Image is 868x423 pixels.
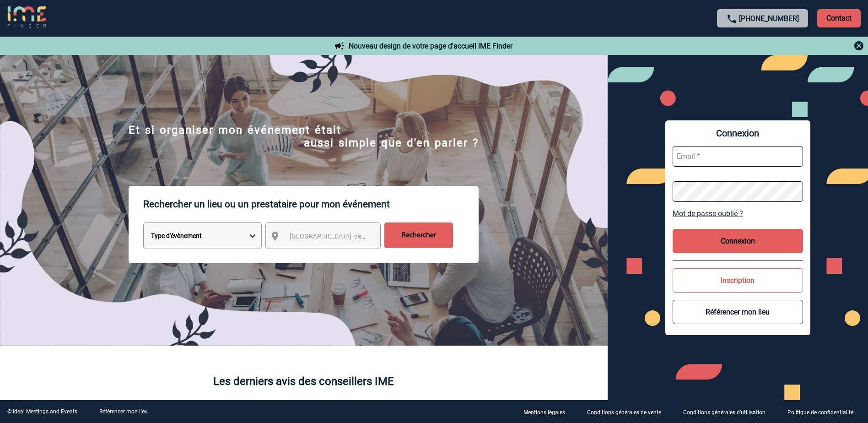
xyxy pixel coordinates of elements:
[516,407,580,416] a: Mentions légales
[143,186,479,222] p: Rechercher un lieu ou un prestataire pour mon événement
[580,407,676,416] a: Conditions générales de vente
[673,300,803,324] button: Référencer mon lieu
[7,408,77,415] div: © Ideal Meetings and Events
[673,209,803,218] a: Mot de passe oublié ?
[673,229,803,253] button: Connexion
[673,268,803,293] button: Inscription
[780,407,868,416] a: Politique de confidentialité
[384,222,453,248] input: Rechercher
[683,409,766,416] p: Conditions générales d'utilisation
[523,409,565,416] p: Mentions légales
[726,13,737,24] img: call-24-px.png
[673,146,803,167] input: Email *
[673,128,803,139] span: Connexion
[676,407,780,416] a: Conditions générales d'utilisation
[290,233,417,240] span: [GEOGRAPHIC_DATA], département, région...
[587,409,661,416] p: Conditions générales de vente
[739,14,799,23] a: [PHONE_NUMBER]
[817,9,861,27] p: Contact
[787,409,853,416] p: Politique de confidentialité
[99,408,148,415] a: Référencer mon lieu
